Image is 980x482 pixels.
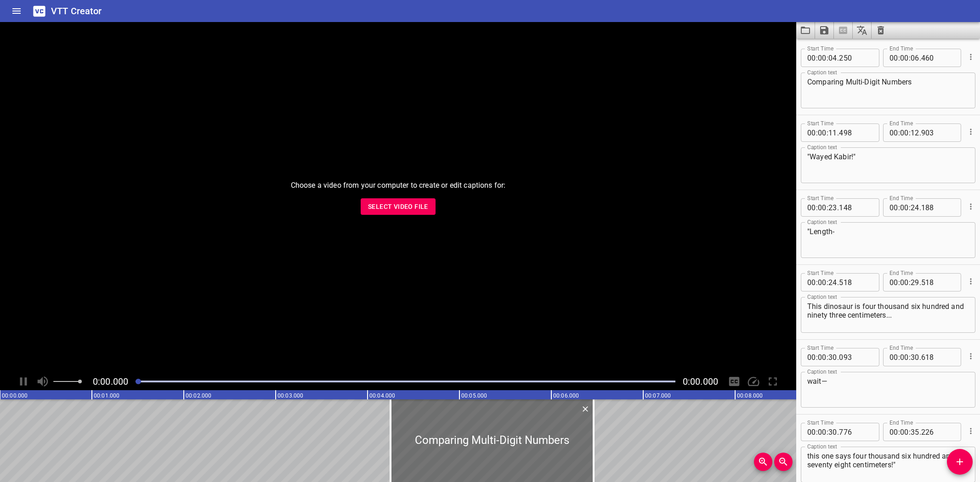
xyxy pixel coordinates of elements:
input: 00 [900,198,909,217]
input: 06 [911,49,919,67]
div: Cue Options [965,269,975,293]
input: 30 [911,348,919,366]
input: 00 [818,123,827,142]
span: : [816,273,818,291]
div: Toggle Full Screen [764,373,782,390]
svg: Translate captions [856,25,867,36]
span: Current Time [93,376,128,387]
span: . [837,49,839,67]
span: : [816,123,818,142]
button: Cue Options [965,425,977,437]
div: Cue Options [965,344,975,368]
span: . [837,423,839,441]
input: 00 [900,49,909,67]
span: . [919,198,921,217]
input: 00 [889,123,898,142]
span: : [909,49,911,67]
button: Cue Options [965,275,977,287]
input: 00 [818,198,827,217]
input: 00 [818,273,827,291]
input: 12 [911,123,919,142]
input: 00 [807,123,816,142]
text: 00:03.000 [278,392,303,399]
input: 30 [828,348,837,366]
button: Translate captions [853,22,872,39]
span: : [827,423,828,441]
input: 30 [828,423,837,441]
input: 00 [889,273,898,291]
span: : [816,423,818,441]
span: : [898,123,900,142]
button: Add Cue [947,449,973,475]
span: . [837,123,839,142]
span: : [909,123,911,142]
input: 00 [807,198,816,217]
span: . [837,198,839,217]
div: Hide/Show Captions [725,373,743,390]
span: : [827,198,828,217]
input: 498 [839,123,872,142]
input: 00 [818,49,827,67]
div: Cue Options [965,120,975,144]
textarea: "Wayed Kabir!" [807,152,969,179]
span: . [919,348,921,366]
svg: Save captions to file [819,25,830,36]
input: 00 [900,423,909,441]
button: Load captions from file [796,22,815,39]
svg: Load captions from file [800,25,811,36]
button: Cue Options [965,126,977,138]
span: : [816,49,818,67]
span: . [919,123,921,142]
input: 776 [839,423,872,441]
input: 00 [889,198,898,217]
input: 00 [818,348,827,366]
span: Select a video in the pane to the left, then you can automatically extract captions. [834,22,853,39]
textarea: This dinosaur is four thousand six hundred and ninety three centimeters... [807,302,969,328]
div: Play progress [136,381,675,382]
div: Cue Options [965,45,975,69]
span: . [919,423,921,441]
text: 00:06.000 [553,392,579,399]
input: 226 [921,423,955,441]
button: Cue Options [965,51,977,63]
span: : [898,273,900,291]
span: : [827,49,828,67]
span: : [816,198,818,217]
textarea: wait— [807,377,969,403]
span: : [898,423,900,441]
span: : [909,348,911,366]
span: . [919,273,921,291]
textarea: this one says four thousand six hundred and seventy eight centimeters!" [807,452,969,478]
span: : [898,348,900,366]
input: 35 [911,423,919,441]
span: : [909,423,911,441]
input: 148 [839,198,872,217]
input: 00 [889,423,898,441]
input: 24 [911,198,919,217]
button: Delete [579,403,591,415]
text: 00:05.000 [461,392,487,399]
span: Video Duration [683,376,718,387]
input: 24 [828,273,837,291]
input: 00 [900,273,909,291]
button: Cue Options [965,201,977,213]
svg: Clear captions [875,25,886,36]
input: 518 [921,273,955,291]
button: Zoom In [754,453,772,471]
span: Select Video File [368,201,428,213]
span: : [898,49,900,67]
span: : [827,348,828,366]
input: 04 [828,49,837,67]
text: 00:00.000 [2,392,28,399]
input: 518 [839,273,872,291]
input: 00 [807,348,816,366]
span: : [827,273,828,291]
button: Save captions to file [815,22,834,39]
input: 00 [889,49,898,67]
text: 00:04.000 [369,392,395,399]
div: Cue Options [965,419,975,443]
span: : [827,123,828,142]
span: : [816,348,818,366]
input: 11 [828,123,837,142]
input: 188 [921,198,955,217]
